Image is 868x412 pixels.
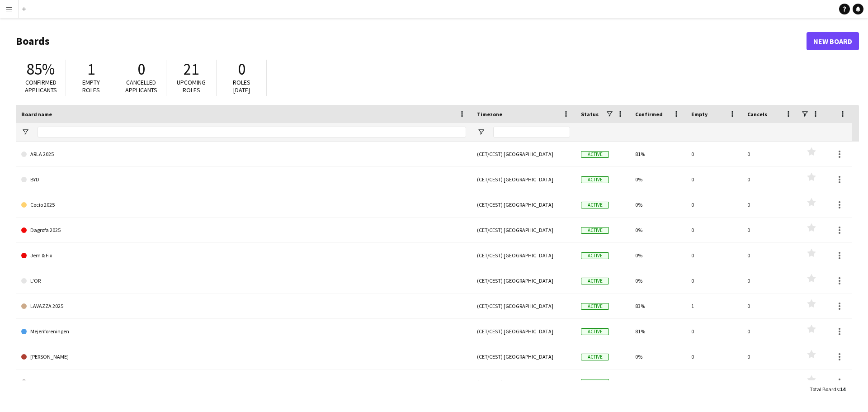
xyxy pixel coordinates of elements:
[686,344,742,369] div: 0
[742,369,798,394] div: 0
[581,111,599,118] span: Status
[472,294,576,318] div: (CET/CEST) [GEOGRAPHIC_DATA]
[807,32,859,50] a: New Board
[493,127,570,137] input: Timezone Filter Input
[686,218,742,242] div: 0
[630,369,686,394] div: 100%
[184,59,199,79] span: 21
[21,243,466,268] a: Jem & Fix
[82,78,100,94] span: Empty roles
[581,252,609,259] span: Active
[581,303,609,310] span: Active
[21,294,466,319] a: LAVAZZA 2025
[21,111,52,118] span: Board name
[742,167,798,192] div: 0
[630,319,686,344] div: 81%
[21,218,466,243] a: Dagrofa 2025
[630,167,686,192] div: 0%
[233,78,250,94] span: Roles [DATE]
[472,369,576,394] div: (CET/CEST) [GEOGRAPHIC_DATA]
[472,218,576,242] div: (CET/CEST) [GEOGRAPHIC_DATA]
[581,227,609,234] span: Active
[742,243,798,268] div: 0
[840,386,845,393] span: 14
[630,192,686,217] div: 0%
[630,218,686,242] div: 0%
[472,319,576,344] div: (CET/CEST) [GEOGRAPHIC_DATA]
[686,142,742,166] div: 0
[686,319,742,344] div: 0
[742,319,798,344] div: 0
[472,192,576,217] div: (CET/CEST) [GEOGRAPHIC_DATA]
[472,142,576,166] div: (CET/CEST) [GEOGRAPHIC_DATA]
[137,59,145,79] span: 0
[472,268,576,293] div: (CET/CEST) [GEOGRAPHIC_DATA]
[635,111,663,118] span: Confirmed
[747,111,767,118] span: Cancels
[21,344,466,369] a: [PERSON_NAME]
[87,59,95,79] span: 1
[581,379,609,386] span: Active
[810,386,839,393] span: Total Boards
[25,78,57,94] span: Confirmed applicants
[691,111,708,118] span: Empty
[686,268,742,293] div: 0
[238,59,245,79] span: 0
[581,176,609,183] span: Active
[742,344,798,369] div: 0
[686,243,742,268] div: 0
[477,128,485,136] button: Open Filter Menu
[686,192,742,217] div: 0
[581,151,609,158] span: Active
[630,243,686,268] div: 0%
[177,78,206,94] span: Upcoming roles
[742,268,798,293] div: 0
[125,78,157,94] span: Cancelled applicants
[21,128,29,136] button: Open Filter Menu
[38,127,466,137] input: Board name Filter Input
[630,294,686,318] div: 83%
[472,344,576,369] div: (CET/CEST) [GEOGRAPHIC_DATA]
[581,354,609,360] span: Active
[686,167,742,192] div: 0
[630,142,686,166] div: 81%
[742,294,798,318] div: 0
[21,369,466,395] a: Mindre kampagner
[630,344,686,369] div: 0%
[581,278,609,284] span: Active
[21,167,466,192] a: BYD
[21,142,466,167] a: ARLA 2025
[581,328,609,335] span: Active
[21,319,466,344] a: Mejeriforeningen
[16,34,807,48] h1: Boards
[477,111,502,118] span: Timezone
[21,268,466,294] a: L'OR
[581,202,609,208] span: Active
[27,59,55,79] span: 85%
[472,243,576,268] div: (CET/CEST) [GEOGRAPHIC_DATA]
[742,218,798,242] div: 0
[810,380,845,398] div: :
[742,142,798,166] div: 0
[472,167,576,192] div: (CET/CEST) [GEOGRAPHIC_DATA]
[742,192,798,217] div: 0
[686,369,742,394] div: 0
[630,268,686,293] div: 0%
[21,192,466,218] a: Cocio 2025
[686,294,742,318] div: 1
